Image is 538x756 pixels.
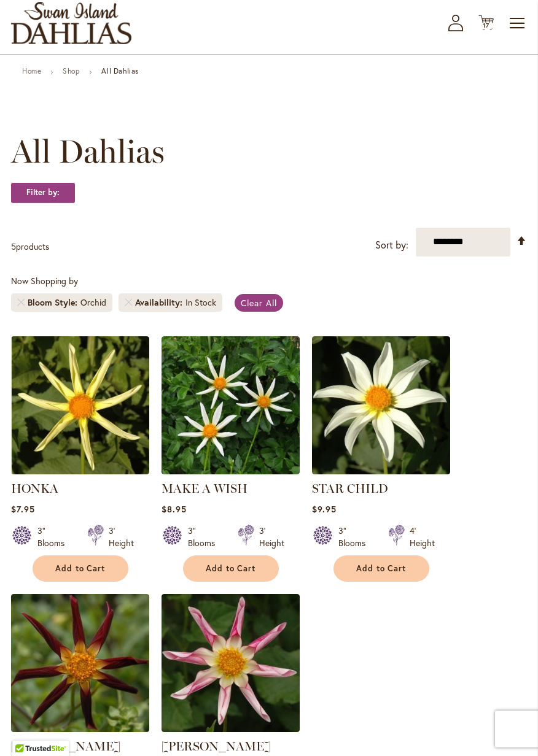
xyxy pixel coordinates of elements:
[483,21,489,29] span: 17
[11,503,35,515] span: $7.95
[9,712,44,747] iframe: Launch Accessibility Center
[375,234,408,256] label: Sort by:
[33,555,128,582] button: Add to Cart
[162,503,187,515] span: $8.95
[312,481,388,496] a: STAR CHILD
[162,723,300,735] a: WILLIE WILLIE
[356,563,407,574] span: Add to Cart
[22,66,41,75] a: Home
[55,563,106,574] span: Add to Cart
[410,525,435,549] div: 4' Height
[312,336,450,474] img: STAR CHILD
[185,296,216,309] div: In Stock
[11,275,78,287] span: Now Shopping by
[162,465,300,477] a: MAKE A WISH
[241,297,277,309] span: Clear All
[28,296,80,309] span: Bloom Style
[11,241,16,252] span: 5
[338,525,373,549] div: 3" Blooms
[11,182,75,203] strong: Filter by:
[11,2,131,44] a: store logo
[312,465,450,477] a: STAR CHILD
[11,133,165,170] span: All Dahlias
[11,465,149,477] a: HONKA
[235,294,283,312] a: Clear All
[259,525,284,549] div: 3' Height
[206,563,256,574] span: Add to Cart
[101,66,139,75] strong: All Dahlias
[109,525,134,549] div: 3' Height
[162,739,271,754] a: [PERSON_NAME]
[11,594,149,732] img: TAHOMA MOONSHOT
[183,555,279,582] button: Add to Cart
[80,296,106,309] div: Orchid
[17,299,25,306] a: Remove Bloom Style Orchid
[162,336,300,474] img: MAKE A WISH
[125,299,132,306] a: Remove Availability In Stock
[188,525,223,549] div: 3" Blooms
[11,739,120,754] a: [PERSON_NAME]
[11,723,149,735] a: TAHOMA MOONSHOT
[135,296,185,309] span: Availability
[11,481,58,496] a: HONKA
[63,66,80,75] a: Shop
[162,594,300,732] img: WILLIE WILLIE
[478,15,494,31] button: 17
[37,525,72,549] div: 3" Blooms
[11,237,49,256] p: products
[162,481,248,496] a: MAKE A WISH
[11,336,149,474] img: HONKA
[312,503,337,515] span: $9.95
[333,555,429,582] button: Add to Cart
